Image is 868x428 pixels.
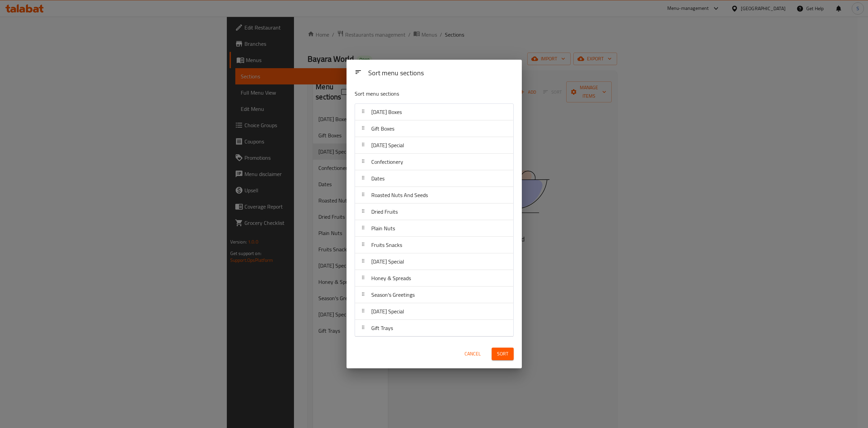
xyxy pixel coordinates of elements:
span: Gift Boxes [371,123,394,134]
div: Roasted Nuts And Seeds [355,187,513,203]
span: Roasted Nuts And Seeds [371,190,428,200]
span: [DATE] Special [371,306,404,316]
div: [DATE] Boxes [355,104,513,120]
div: Dried Fruits [355,203,513,220]
span: Dates [371,173,384,183]
div: Season's Greetings [355,287,513,303]
span: Fruits Snacks [371,240,402,250]
button: Sort [492,348,514,360]
div: Honey & Spreads [355,270,513,287]
span: Cancel [465,350,481,358]
span: Dried Fruits [371,207,398,217]
div: Confectionery [355,154,513,170]
span: Season's Greetings [371,290,415,300]
span: [DATE] Boxes [371,107,402,117]
span: Confectionery [371,157,403,167]
div: Dates [355,170,513,187]
div: Plain Nuts [355,220,513,237]
span: Honey & Spreads [371,273,411,283]
div: Gift Boxes [355,120,513,137]
p: Sort menu sections [355,90,481,98]
span: Gift Trays [371,323,393,333]
div: Sort menu sections [366,66,516,81]
span: Plain Nuts [371,223,395,233]
div: Gift Trays [355,320,513,336]
button: Cancel [462,348,484,360]
span: Sort [497,350,508,358]
span: [DATE] Special [371,140,404,150]
div: [DATE] Special [355,137,513,154]
div: [DATE] Special [355,253,513,270]
div: Fruits Snacks [355,237,513,253]
span: [DATE] Special [371,256,404,267]
div: [DATE] Special [355,303,513,320]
